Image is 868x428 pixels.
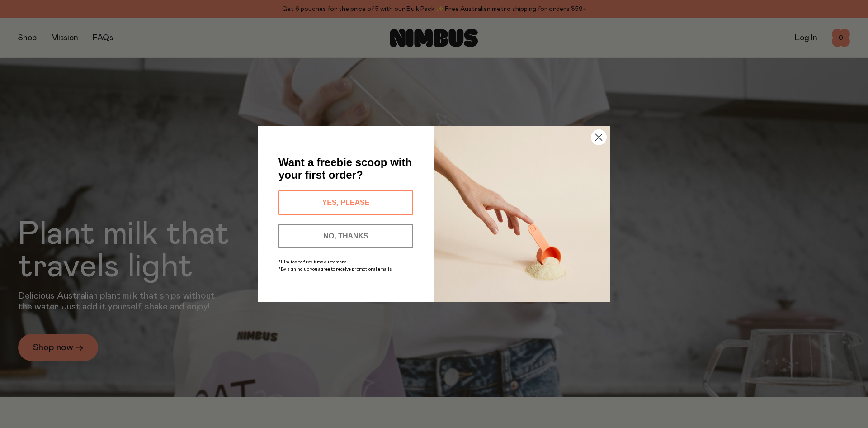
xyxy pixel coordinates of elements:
[591,129,607,145] button: Close dialog
[278,267,392,271] span: *By signing up you agree to receive promotional emails
[278,156,412,181] span: Want a freebie scoop with your first order?
[278,224,413,248] button: NO, THANKS
[434,126,610,302] img: c0d45117-8e62-4a02-9742-374a5db49d45.jpeg
[278,190,413,215] button: YES, PLEASE
[278,260,346,264] span: *Limited to first-time customers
